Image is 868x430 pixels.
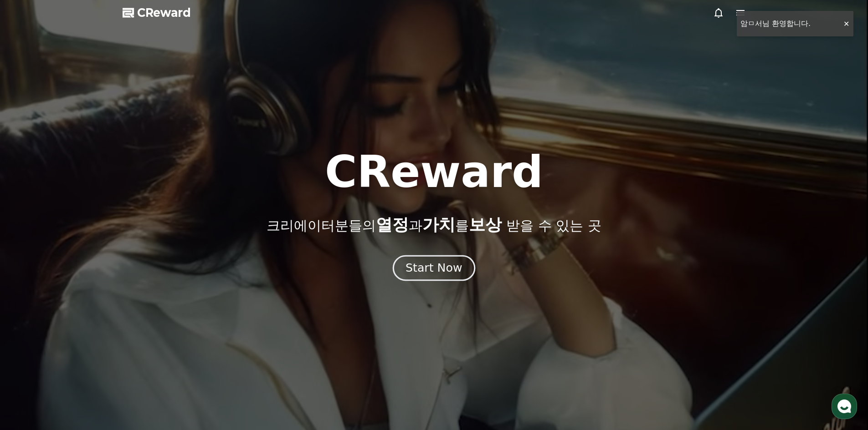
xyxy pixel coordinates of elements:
span: 열정 [376,215,409,234]
p: 크리에이터분들의 과 를 받을 수 있는 곳 [267,216,601,234]
span: CReward [137,5,191,20]
span: 가치 [422,215,455,234]
span: 대화 [83,303,94,310]
button: Start Now [393,255,475,281]
a: CReward [123,5,191,20]
h1: CReward [325,150,543,194]
a: 대화 [60,288,118,311]
a: Start Now [395,265,473,273]
div: Start Now [406,260,462,276]
span: 보상 [469,215,502,234]
a: 설정 [118,288,175,311]
span: 설정 [141,302,152,309]
a: 홈 [3,288,60,311]
span: 홈 [29,302,34,309]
